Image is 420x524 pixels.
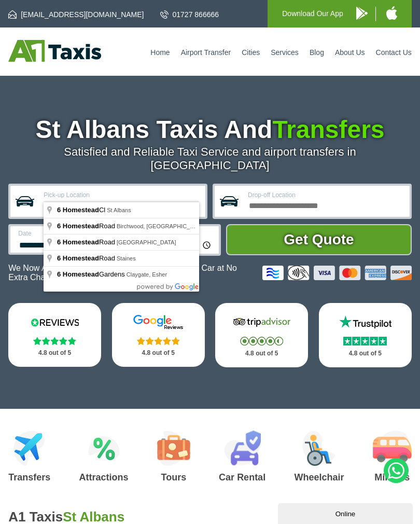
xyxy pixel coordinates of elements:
img: A1 Taxis St Albans LTD [8,40,101,62]
p: 4.8 out of 5 [330,347,400,360]
img: Attractions [88,431,120,466]
img: A1 Taxis Android App [356,7,368,20]
span: Transfers [272,116,384,143]
img: Credit And Debit Cards [262,266,412,280]
a: Cities [242,48,260,57]
img: Tours [157,431,190,466]
a: Contact Us [376,48,412,57]
img: Stars [240,337,283,346]
img: Airport Transfers [13,431,45,466]
span: The Car at No Extra Charge. [8,264,237,282]
span: Homestead [63,254,99,262]
p: Satisfied and Reliable Taxi Service and airport transfers in [GEOGRAPHIC_DATA] [8,145,412,172]
span: Birchwood, [GEOGRAPHIC_DATA] [117,223,206,229]
span: Gardens [57,270,127,278]
img: Google [127,314,189,330]
span: Cl [57,206,107,214]
img: Car Rental [224,431,261,466]
p: 4.8 out of 5 [227,347,297,360]
img: A1 Taxis iPhone App [386,6,397,20]
span: 6 [57,222,61,230]
img: Tripadvisor [231,314,293,330]
img: Minibus [373,431,412,466]
a: Home [150,48,170,57]
img: Stars [33,337,76,345]
span: 6 [57,254,61,262]
p: 4.8 out of 5 [20,347,90,360]
iframe: chat widget [278,501,415,524]
span: Road [57,238,117,246]
a: Blog [310,48,324,57]
p: 4.8 out of 5 [123,347,193,360]
p: We Now Accept Card & Contactless Payment In [8,264,255,282]
a: Services [271,48,299,57]
a: 01727 866666 [160,9,219,20]
span: Homestead [63,222,99,230]
h3: Tours [157,473,190,482]
img: Trustpilot [334,314,396,330]
span: Homestead [63,238,99,246]
a: Trustpilot Stars 4.8 out of 5 [319,303,412,367]
h1: St Albans Taxis And [8,117,412,142]
span: Road [57,222,117,230]
a: Google Stars 4.8 out of 5 [112,303,205,367]
img: Stars [137,337,180,345]
h3: Transfers [8,473,50,482]
a: Tripadvisor Stars 4.8 out of 5 [215,303,308,367]
label: Date [18,230,104,237]
span: Claygate, Esher [127,271,167,278]
span: St Albans [107,207,131,213]
p: Download Our App [282,7,343,20]
img: Stars [343,337,387,346]
span: 6 [57,206,61,214]
span: Homestead [63,270,99,278]
span: Staines [117,255,136,261]
a: [EMAIL_ADDRESS][DOMAIN_NAME] [8,9,144,20]
h3: Car Rental [219,473,265,482]
h3: Wheelchair [294,473,344,482]
h3: Minibus [373,473,412,482]
label: Drop-off Location [248,192,403,198]
label: Pick-up Location [44,192,199,198]
a: Airport Transfer [181,48,231,57]
span: 6 [57,238,61,246]
button: Get Quote [226,224,412,255]
span: [GEOGRAPHIC_DATA] [117,239,176,245]
img: Wheelchair [302,431,335,466]
span: Road [57,254,117,262]
span: 6 [57,270,61,278]
h3: Attractions [79,473,129,482]
a: About Us [335,48,365,57]
img: Reviews.io [24,314,86,330]
a: Reviews.io Stars 4.8 out of 5 [8,303,101,367]
span: Homestead [63,206,99,214]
